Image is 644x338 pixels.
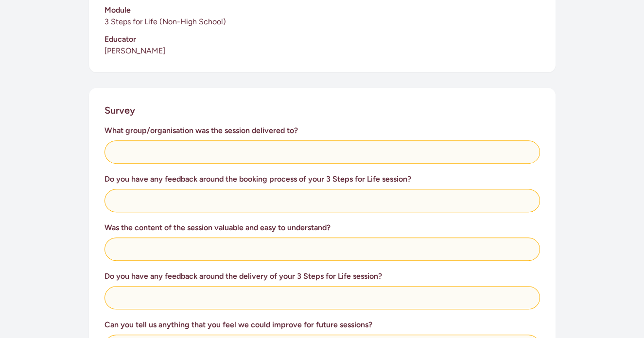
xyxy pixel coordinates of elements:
h3: What group/organisation was the session delivered to? [104,125,540,136]
h3: Module [104,4,540,16]
h3: Do you have any feedback around the booking process of your 3 Steps for Life session? [104,173,540,185]
h3: Can you tell us anything that you feel we could improve for future sessions? [104,319,540,331]
h3: Educator [104,34,540,45]
h3: Do you have any feedback around the delivery of your 3 Steps for Life session? [104,270,540,282]
p: [PERSON_NAME] [104,45,540,57]
h2: Survey [104,103,135,117]
p: 3 Steps for Life (Non-High School) [104,16,540,28]
h3: Was the content of the session valuable and easy to understand? [104,222,540,234]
